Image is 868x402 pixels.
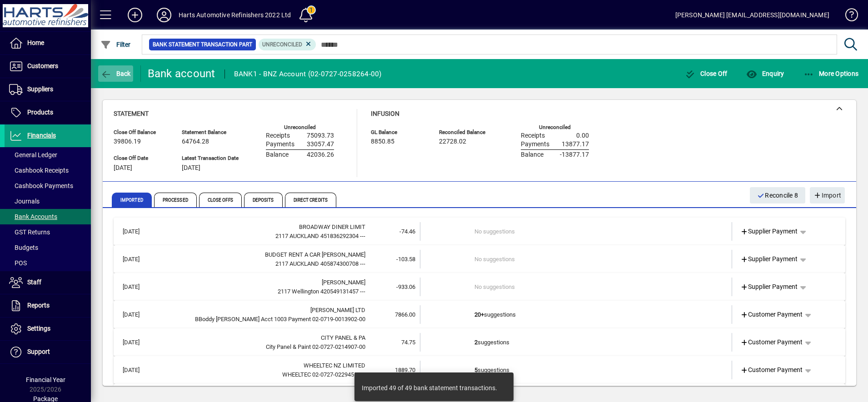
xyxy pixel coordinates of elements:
[803,70,859,77] span: More Options
[395,311,415,318] span: 7866.00
[746,70,784,77] span: Enquiry
[5,32,91,55] a: Home
[5,224,91,240] a: GST Returns
[521,132,545,139] span: Receipts
[182,138,209,145] span: 64764.28
[199,193,242,207] span: Close Offs
[161,306,365,315] div: BRENT BODDY LTD
[153,40,252,49] span: Bank Statement Transaction Part
[262,41,302,48] span: Unreconciled
[27,109,53,116] span: Products
[371,138,394,145] span: 8850.85
[244,193,283,207] span: Deposits
[474,222,679,241] td: No suggestions
[474,311,484,318] b: 20+
[98,36,133,53] button: Filter
[740,310,803,319] span: Customer Payment
[740,227,798,236] span: Supplier Payment
[114,155,168,161] span: Close Off Date
[737,334,807,351] a: Customer Payment
[26,376,65,383] span: Financial Year
[234,67,382,81] div: BANK1 - BNZ Account (02-0727-0258264-00)
[737,279,802,295] a: Supplier Payment
[114,356,845,384] mat-expansion-panel-header: [DATE]WHEELTEC NZ LIMITEDWHEELTEC 02-0727-0229455-001889.705suggestionsCustomer Payment
[307,151,334,159] span: 42036.26
[307,141,334,148] span: 33057.47
[91,65,141,82] app-page-header-button: Back
[685,70,728,77] span: Close Off
[161,342,365,352] div: City Panel & Paint 02-0727-0214907-00
[161,223,365,232] div: BROADWAY DINER LIMIT
[118,333,161,352] td: [DATE]
[284,124,316,130] label: Unreconciled
[161,250,365,259] div: BUDGET RENT A CAR LI
[118,305,161,324] td: [DATE]
[114,328,845,356] mat-expansion-panel-header: [DATE]CITY PANEL & PACity Panel & Paint 02-0727-0214907-0074.752suggestionsCustomer Payment
[5,194,91,209] a: Journals
[161,259,365,268] div: 2117 AUCKLAND 405874300708 ---
[737,251,802,268] a: Supplier Payment
[474,305,679,324] td: suggestions
[9,244,38,251] span: Budgets
[27,85,53,93] span: Suppliers
[27,278,41,286] span: Staff
[182,164,200,172] span: [DATE]
[114,273,845,301] mat-expansion-panel-header: [DATE][PERSON_NAME]2117 Wellington 420549131457 ----933.06No suggestionsSupplier Payment
[307,132,334,139] span: 75093.73
[9,198,40,205] span: Journals
[161,315,365,324] div: BBoddy Prest Acct 1003 Payment 02-0719-0013902-00
[182,129,239,135] span: Statement Balance
[801,65,861,82] button: More Options
[744,65,786,82] button: Enquiry
[114,129,168,135] span: Close Off Balance
[100,70,131,77] span: Back
[9,259,27,267] span: POS
[114,138,141,145] span: 39806.19
[118,361,161,379] td: [DATE]
[737,223,802,240] a: Supplier Payment
[5,147,91,163] a: General Ledger
[737,307,807,323] a: Customer Payment
[576,132,589,139] span: 0.00
[114,218,845,245] mat-expansion-panel-header: [DATE]BROADWAY DINER LIMIT2117 AUCKLAND 451836292304 ----74.46No suggestionsSupplier Payment
[285,193,336,207] span: Direct Credits
[9,167,69,174] span: Cashbook Receipts
[118,250,161,268] td: [DATE]
[150,7,179,23] button: Profile
[371,129,425,135] span: GL Balance
[9,182,73,189] span: Cashbook Payments
[118,278,161,296] td: [DATE]
[740,365,803,375] span: Customer Payment
[675,8,829,22] div: [PERSON_NAME] [EMAIL_ADDRESS][DOMAIN_NAME]
[562,141,589,148] span: 13877.17
[5,240,91,255] a: Budgets
[112,193,152,207] span: Imported
[27,39,44,46] span: Home
[114,164,132,172] span: [DATE]
[838,2,857,31] a: Knowledge Base
[120,7,150,23] button: Add
[474,339,478,346] b: 2
[757,188,798,203] span: Reconcile 8
[474,278,679,296] td: No suggestions
[5,318,91,340] a: Settings
[266,132,290,139] span: Receipts
[27,302,50,309] span: Reports
[114,301,845,328] mat-expansion-panel-header: [DATE][PERSON_NAME] LTDBBoddy [PERSON_NAME] Acct 1003 Payment 02-0719-0013902-007866.0020+suggest...
[27,325,50,332] span: Settings
[9,213,57,220] span: Bank Accounts
[5,101,91,124] a: Products
[740,337,803,347] span: Customer Payment
[27,348,50,355] span: Support
[5,55,91,78] a: Customers
[5,255,91,271] a: POS
[396,283,415,290] span: -933.06
[27,132,56,139] span: Financials
[5,294,91,317] a: Reports
[259,39,316,50] mat-chip: Reconciliation Status: Unreconciled
[750,187,805,203] button: Reconcile 8
[161,232,365,241] div: 2117 AUCKLAND 451836292304 ---
[100,41,131,48] span: Filter
[740,254,798,264] span: Supplier Payment
[5,341,91,363] a: Support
